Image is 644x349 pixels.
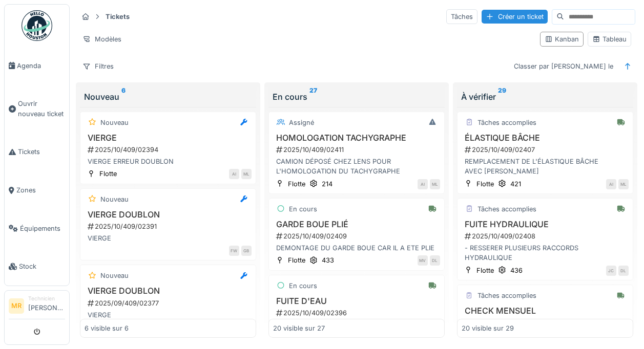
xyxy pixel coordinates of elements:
[418,179,428,189] div: AI
[606,266,616,276] div: JC
[462,133,629,143] h3: ÉLASTIQUE BÂCHE
[462,220,629,229] h3: FUITE HYDRAULIQUE
[101,12,134,21] strong: Tickets
[85,310,252,320] div: VIERGE
[18,147,65,157] span: Tickets
[275,308,440,318] div: 2025/10/409/02396
[273,243,440,253] div: DEMONTAGE DU GARDE BOUE CAR IL A ETE PLIE
[545,34,579,44] div: Kanban
[462,306,629,316] h3: CHECK MENSUEL
[17,61,65,71] span: Agenda
[5,133,69,171] a: Tickets
[85,286,252,296] h3: VIERGE DOUBLON
[618,266,629,276] div: DL
[87,298,252,308] div: 2025/09/409/02377
[289,204,317,214] div: En cours
[85,323,129,333] div: 6 visible sur 6
[461,91,629,103] div: À vérifier
[606,179,616,189] div: AI
[85,233,252,243] div: VIERGE
[5,85,69,133] a: Ouvrir nouveau ticket
[5,47,69,85] a: Agenda
[592,34,627,44] div: Tableau
[462,157,629,176] div: REMPLACEMENT DE L'ÉLASTIQUE BÂCHE AVEC [PERSON_NAME]
[100,271,129,280] div: Nouveau
[446,9,477,24] div: Tâches
[18,99,65,118] span: Ouvrir nouveau ticket
[5,209,69,248] a: Équipements
[464,145,629,155] div: 2025/10/409/02407
[87,145,252,155] div: 2025/10/409/02394
[322,179,333,189] div: 214
[289,281,317,291] div: En cours
[16,185,65,195] span: Zones
[289,118,314,127] div: Assigné
[273,296,440,306] h3: FUITE D'EAU
[477,291,536,300] div: Tâches accomplies
[229,169,239,179] div: AI
[273,133,440,143] h3: HOMOLOGATION TACHYGRAPHE
[84,91,252,103] div: Nouveau
[241,169,252,179] div: ML
[229,246,239,256] div: FW
[273,157,440,176] div: CAMION DÉPOSÉ CHEZ LENS POUR L'HOMOLOGATION DU TACHYGRAPHE
[462,243,629,263] div: - RESSERER PLUSIEURS RACCORDS HYDRAULIQUE
[273,91,441,103] div: En cours
[241,246,252,256] div: GB
[85,210,252,220] h3: VIERGE DOUBLON
[5,248,69,286] a: Stock
[273,220,440,229] h3: GARDE BOUE PLIÉ
[322,255,334,265] div: 433
[462,323,514,333] div: 20 visible sur 29
[510,266,523,275] div: 436
[20,224,65,233] span: Équipements
[618,179,629,189] div: ML
[509,59,618,74] div: Classer par [PERSON_NAME] le
[476,179,494,189] div: Flotte
[5,171,69,209] a: Zones
[99,169,117,179] div: Flotte
[85,157,252,166] div: VIERGE ERREUR DOUBLON
[430,179,440,189] div: ML
[476,266,494,275] div: Flotte
[87,222,252,231] div: 2025/10/409/02391
[100,118,129,127] div: Nouveau
[275,231,440,241] div: 2025/10/409/02409
[85,133,252,143] h3: VIERGE
[498,91,506,103] sup: 29
[430,255,440,266] div: DL
[477,204,536,214] div: Tâches accomplies
[288,179,305,189] div: Flotte
[477,118,536,127] div: Tâches accomplies
[78,32,126,47] div: Modèles
[309,91,317,103] sup: 27
[464,318,629,328] div: 2025/10/409/02410
[275,145,440,155] div: 2025/10/409/02411
[510,179,521,189] div: 421
[121,91,126,103] sup: 6
[464,231,629,241] div: 2025/10/409/02408
[28,295,65,317] li: [PERSON_NAME]
[418,255,428,266] div: MV
[273,323,325,333] div: 20 visible sur 27
[482,10,548,24] div: Créer un ticket
[19,261,65,271] span: Stock
[9,298,24,314] li: MR
[9,295,65,319] a: MR Technicien[PERSON_NAME]
[288,255,305,265] div: Flotte
[78,59,118,74] div: Filtres
[22,10,52,41] img: Badge_color-CXgf-gQk.svg
[100,194,129,204] div: Nouveau
[28,295,65,302] div: Technicien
